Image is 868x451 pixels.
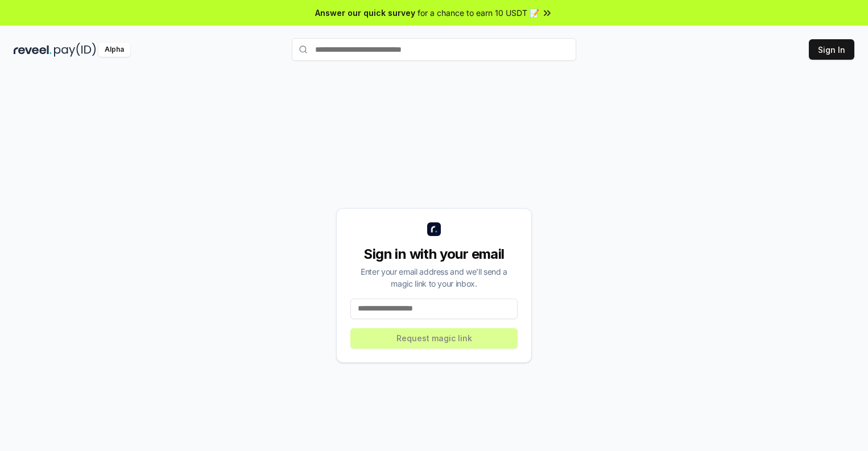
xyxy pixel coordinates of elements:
[427,222,441,236] img: logo_small
[350,245,518,263] div: Sign in with your email
[315,7,415,19] span: Answer our quick survey
[350,266,518,289] div: Enter your email address and we’ll send a magic link to your inbox.
[54,43,96,57] img: pay_id
[809,39,854,60] button: Sign In
[418,7,539,19] span: for a chance to earn 10 USDT 📝
[98,43,130,57] div: Alpha
[14,43,52,57] img: reveel_dark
